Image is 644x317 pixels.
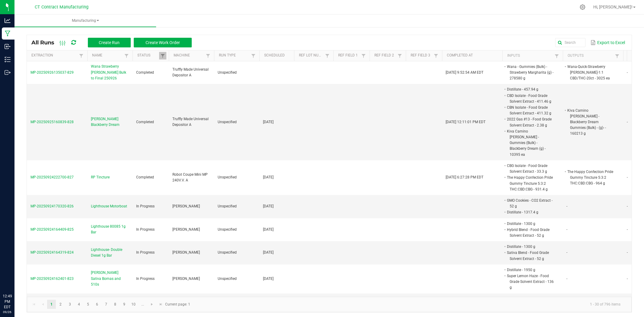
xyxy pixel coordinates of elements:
[563,264,623,293] td: -
[35,5,88,10] span: CT Contract Manufacturing
[91,247,129,258] span: Lighthouse- Double Diesel 1g Bar
[120,300,129,309] a: Page 9
[30,227,74,232] span: MP-20250924164409-825
[263,250,274,255] span: [DATE]
[506,128,554,158] li: Kiva Camino [PERSON_NAME] - Gummies (Bulk) - Blackberry Dream (g) - 10395 ea
[263,277,274,281] span: [DATE]
[138,300,147,309] a: Page 11
[30,250,74,255] span: MP-20250924164319-824
[92,53,123,58] a: NameSortable
[5,56,11,62] inline-svg: Inventory
[218,250,237,255] span: Unspecified
[91,64,129,81] span: Wana Strawberry [PERSON_NAME] Bulk to Final 250926
[159,302,163,307] span: Go to the last page
[566,169,614,187] li: The Happy Confection Pride Gummy Tincture 5:3:2 THC:CBD:CBG - 964 g
[149,302,154,307] span: Go to the next page
[579,4,586,10] div: Manage settings
[56,300,65,309] a: Page 2
[99,40,120,45] span: Create Run
[263,204,274,208] span: [DATE]
[218,175,237,179] span: Unspecified
[374,53,396,58] a: Ref Field 2Sortable
[506,221,554,227] li: Distillate - 1300 g
[123,52,130,59] a: Filter
[432,52,440,59] a: Filter
[5,43,11,50] inline-svg: Inbound
[506,86,554,92] li: Distillate - 457.94 g
[506,244,554,250] li: Distillate - 1300 g
[5,69,11,75] inline-svg: Outbound
[506,296,554,302] li: Distillate - 1950 g
[506,93,554,104] li: CBD Isolate - Food Grade Solvent Extract - 411.46 g
[218,70,237,75] span: Unspecified
[218,277,237,281] span: Unspecified
[14,14,156,27] a: Manufacturing
[219,53,249,58] a: Run TypeSortable
[30,277,74,281] span: MP-20250924162401-823
[263,227,274,232] span: [DATE]
[136,120,154,124] span: Completed
[91,296,129,314] span: [PERSON_NAME] Indica Bomas and 510s
[91,175,110,180] span: RP Tincture
[102,300,111,309] a: Page 7
[137,53,159,58] a: StatusSortable
[134,38,192,47] button: Create Work Order
[172,227,200,232] span: [PERSON_NAME]
[14,18,156,23] span: Manufacturing
[30,204,74,208] span: MP-20250924170320-826
[172,204,200,208] span: [PERSON_NAME]
[506,250,554,261] li: Sativa Blend - Food Grade Solvent Extract - 52 g
[506,163,554,175] li: CBG Isolate - Food Grade Solvent Extract - 33.3 g
[593,5,633,9] span: Hi, [PERSON_NAME]!
[502,50,563,61] th: Inputs
[411,53,432,58] a: Ref Field 3Sortable
[93,300,101,309] a: Page 6
[172,172,208,182] span: Robot Coupe Mini MP 240V.V. A
[506,175,554,192] li: The Happy Confection Pride Gummy Tincture 5:3:2 THC:CBD:CBG - 931.4 g
[5,30,11,37] inline-svg: Manufacturing
[172,250,200,255] span: [PERSON_NAME]
[563,293,623,317] td: -
[553,52,560,60] a: Filter
[506,64,554,82] li: Wana - Gummies (Bulk) - Strawberry Margharita (g) - 278580 g
[111,300,120,309] a: Page 8
[136,204,155,208] span: In Progress
[506,227,554,239] li: Hybrid Blend - Food Grade Solvent Extract - 52 g
[66,300,74,309] a: Page 3
[360,52,367,59] a: Filter
[563,218,623,242] td: -
[148,300,156,309] a: Go to the next page
[566,107,614,137] li: Kiva Camino [PERSON_NAME] - Blackberry Dream Gummies (Bulk) - (g)- - 160213 g
[172,277,200,281] span: [PERSON_NAME]
[338,53,360,58] a: Ref Field 1Sortable
[506,197,554,209] li: GMO Cookies - CO2 Extract - 52 g
[136,70,154,75] span: Completed
[27,297,632,312] kendo-pager: Current page: 1
[324,52,331,59] a: Filter
[506,209,554,215] li: Distillate - 1317.4 g
[218,204,237,208] span: Unspecified
[136,277,155,281] span: In Progress
[204,52,212,59] a: Filter
[563,50,623,61] th: Outputs
[47,300,56,309] a: Page 1
[566,64,614,82] li: Wana-Quick-Strawberry [PERSON_NAME]-1:1 CBD/THC-20ct - 3025 ea
[506,116,554,128] li: 2022 Gas #13 - Food Grade Solvent Extract - 2.38 g
[91,270,129,287] span: [PERSON_NAME] Sativa Bomas and 510s
[5,18,11,24] inline-svg: Analytics
[250,52,257,59] a: Filter
[194,299,625,309] kendo-pager-info: 1 - 30 of 796 items
[91,224,129,235] span: Lighthouse 80085 1g Bar
[563,241,623,264] td: -
[446,175,483,179] span: [DATE] 6:27:28 PM EDT
[506,267,554,273] li: Distillate - 1950 g
[446,120,485,124] span: [DATE] 12:11:01 PM EDT
[589,37,626,48] button: Export to Excel
[91,203,127,209] span: Lighthouse Motorboat
[263,175,274,179] span: [DATE]
[159,52,166,59] a: Filter
[31,53,77,58] a: ExtractionSortable
[555,38,585,47] input: Search
[263,120,274,124] span: [DATE]
[3,293,12,310] p: 12:49 PM EDT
